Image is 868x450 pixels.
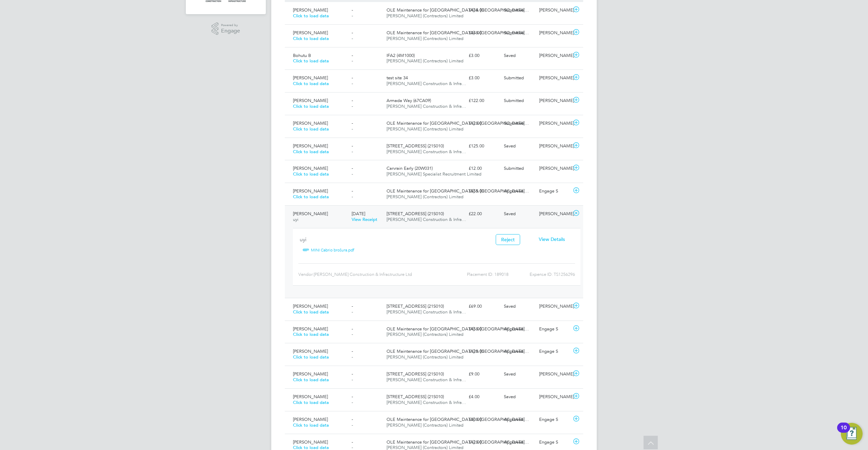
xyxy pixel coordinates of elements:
div: [PERSON_NAME] [536,27,572,39]
span: OLE Maintenance for [GEOGRAPHIC_DATA] & [GEOGRAPHIC_DATA]… [387,348,529,354]
span: - [352,149,353,155]
div: [PERSON_NAME] [536,369,572,380]
a: View Receipt [352,217,377,222]
div: £34.00 [466,27,501,39]
span: [PERSON_NAME] Construction & Infra… [387,217,466,222]
span: - [352,348,353,354]
span: [PERSON_NAME] [293,371,328,377]
span: Submitted [504,165,524,171]
span: Saved [504,371,516,377]
span: - [352,416,353,422]
span: - [352,81,353,86]
span: uyi [293,217,298,222]
span: Submitted [504,120,524,126]
span: Click to load data [293,377,329,383]
span: [PERSON_NAME] (Contractors) Limited [387,126,463,132]
div: Engage S [536,414,572,425]
div: Expense ID: TS1256296 [509,269,575,280]
div: [PERSON_NAME] [536,301,572,312]
span: - [352,371,353,377]
span: Submitted [504,98,524,103]
span: - [352,188,353,194]
span: [PERSON_NAME] (Contractors) Limited [387,36,463,41]
span: Click to load data [293,103,329,109]
span: [PERSON_NAME] Construction & Infra… [387,81,466,86]
span: [STREET_ADDRESS] (21S010) [387,394,444,400]
div: Engage S [536,437,572,448]
span: [PERSON_NAME] Construction & Infra… [387,309,466,315]
span: [PERSON_NAME] [293,416,328,422]
span: OLE Maintenance for [GEOGRAPHIC_DATA] & [GEOGRAPHIC_DATA]… [387,326,529,332]
span: Click to load data [293,36,329,41]
span: OLE Maintenance for [GEOGRAPHIC_DATA] & [GEOGRAPHIC_DATA]… [387,7,529,13]
div: £12.00 [466,118,501,129]
span: Approved [504,326,524,332]
span: Click to load data [293,126,329,132]
span: - [352,326,353,332]
span: Carvrain Early (20W031) [387,165,433,171]
span: Submitted [504,7,524,13]
span: OLE Maintenance for [GEOGRAPHIC_DATA] & [GEOGRAPHIC_DATA]… [387,120,529,126]
span: - [352,439,353,445]
span: [PERSON_NAME] Construction & Infra… [387,377,466,383]
div: 10 [841,428,847,436]
span: Engage [221,28,240,34]
div: £555.00 [466,186,501,197]
span: [PERSON_NAME] (Contractors) Limited [387,354,463,360]
span: [PERSON_NAME] [293,165,328,171]
div: £3.00 [466,50,501,61]
div: [PERSON_NAME] [536,95,572,106]
span: [PERSON_NAME] [293,348,328,354]
span: [PERSON_NAME] [293,98,328,103]
span: [STREET_ADDRESS] (21S010) [387,303,444,309]
span: [PERSON_NAME] [293,75,328,81]
button: Open Resource Center, 10 new notifications [841,423,863,445]
span: [PERSON_NAME] [293,303,328,309]
span: Submitted [504,75,524,81]
span: [PERSON_NAME] [293,394,328,400]
span: - [352,58,353,64]
div: Engage S [536,186,572,197]
span: - [352,103,353,109]
span: Saved [504,211,516,217]
span: View Details [539,236,565,242]
span: - [352,75,353,81]
span: Click to load data [293,13,329,19]
span: - [352,143,353,149]
span: Submitted [504,30,524,36]
span: - [352,120,353,126]
div: uyi [300,234,486,245]
span: [PERSON_NAME] [293,7,328,13]
div: £30.00 [466,414,501,425]
div: £4.00 [466,391,501,403]
span: Approved [504,188,524,194]
span: Click to load data [293,400,329,405]
span: [PERSON_NAME] (Contractors) Limited [387,422,463,428]
span: [PERSON_NAME] [293,326,328,332]
div: £45.00 [466,324,501,335]
span: - [352,126,353,132]
a: MINI Cabrio brošura.pdf [311,245,354,255]
div: Engage S [536,324,572,335]
span: [PERSON_NAME] [293,211,328,217]
div: £125.00 [466,141,501,152]
span: [STREET_ADDRESS] (21S010) [387,143,444,149]
span: Click to load data [293,422,329,428]
span: [PERSON_NAME] Specialist Recruitment Limited [387,171,481,177]
div: Placement ID: 189018 [420,269,509,280]
div: [PERSON_NAME] [536,50,572,61]
span: - [352,36,353,41]
span: Click to load data [293,354,329,360]
span: Approved [504,439,524,445]
div: £69.00 [466,301,501,312]
span: - [352,400,353,405]
span: [STREET_ADDRESS] (21S010) [387,371,444,377]
span: Click to load data [293,309,329,315]
span: test site 34 [387,75,408,81]
span: [PERSON_NAME] [293,30,328,36]
div: [PERSON_NAME] [536,208,572,220]
div: £434.00 [466,5,501,16]
span: Saved [504,303,516,309]
span: [PERSON_NAME] Construction & Infra… [387,149,466,155]
div: £120.00 [466,346,501,357]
